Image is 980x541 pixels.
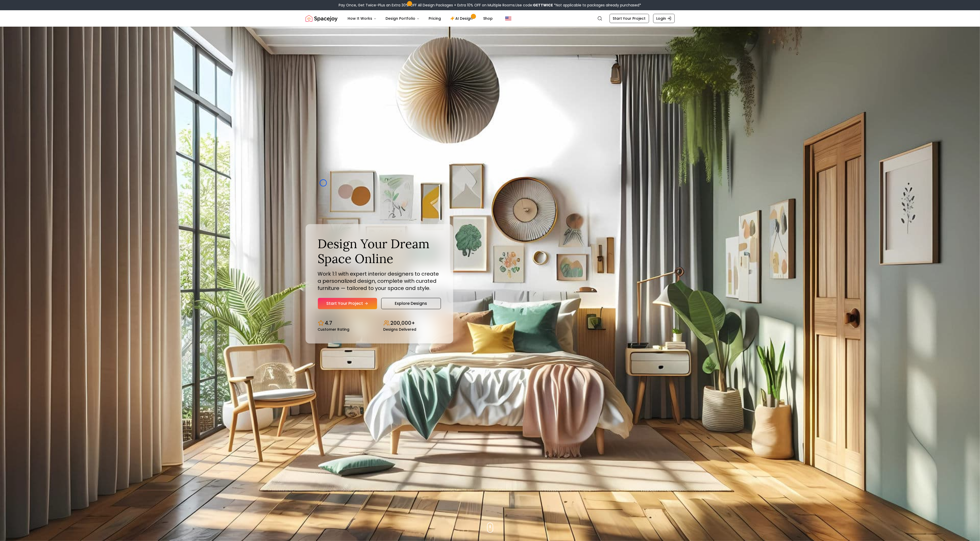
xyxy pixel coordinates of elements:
a: AI Design [446,13,478,24]
p: 4.7 [325,319,332,327]
span: *Not applicable to packages already purchased* [553,3,641,8]
p: Work 1:1 with expert interior designers to create a personalized design, complete with curated fu... [318,270,441,292]
small: Customer Rating [318,328,350,331]
a: Login [653,14,675,23]
span: Use code: [516,3,553,8]
nav: Main [344,13,497,24]
a: Explore Designs [381,298,441,309]
button: Design Portfolio [382,13,424,24]
h1: Design Your Dream Space Online [318,236,441,266]
img: United States [505,15,511,22]
img: Spacejoy Logo [306,13,338,24]
a: Start Your Project [318,298,377,309]
a: Spacejoy [306,13,338,24]
b: GETTWICE [533,3,553,8]
div: Pay Once, Get Twice-Plus an Extra 30% OFF All Design Packages + Extra 10% OFF on Multiple Rooms. [339,3,641,8]
small: Designs Delivered [383,328,417,331]
a: Shop [479,13,497,24]
div: Design stats [318,315,441,331]
a: Start Your Project [610,14,649,23]
a: Pricing [425,13,445,24]
p: 200,000+ [391,319,415,327]
button: How It Works [344,13,381,24]
nav: Global [306,10,675,27]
